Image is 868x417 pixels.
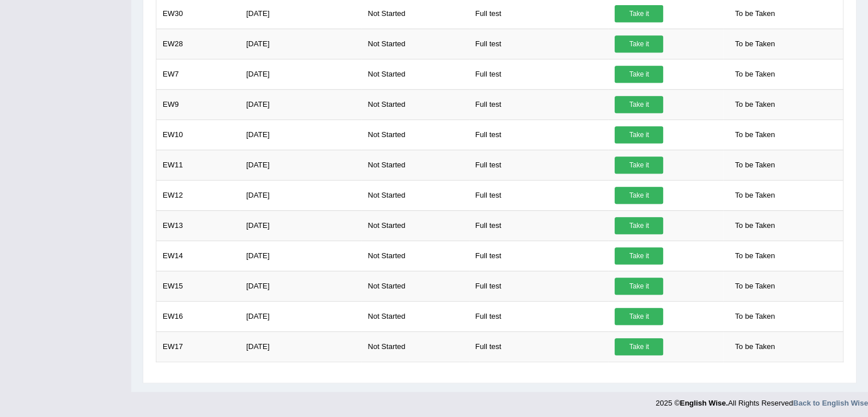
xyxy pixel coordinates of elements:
td: Full test [469,119,609,150]
td: Full test [469,331,609,362]
td: Full test [469,301,609,331]
span: To be Taken [729,66,781,83]
td: [DATE] [240,271,361,301]
td: Not Started [361,301,469,331]
td: Not Started [361,271,469,301]
span: To be Taken [729,187,781,204]
span: To be Taken [729,35,781,53]
td: EW15 [156,271,240,301]
td: Not Started [361,210,469,240]
td: [DATE] [240,180,361,210]
td: [DATE] [240,119,361,150]
td: EW12 [156,180,240,210]
span: To be Taken [729,157,781,174]
span: To be Taken [729,217,781,234]
td: Not Started [361,89,469,119]
td: EW10 [156,119,240,150]
span: To be Taken [729,308,781,325]
td: EW16 [156,301,240,331]
td: EW17 [156,331,240,362]
span: To be Taken [729,96,781,113]
td: EW13 [156,210,240,240]
div: 2025 © All Rights Reserved [656,392,868,408]
td: Not Started [361,180,469,210]
td: EW28 [156,29,240,59]
td: EW7 [156,59,240,89]
td: [DATE] [240,89,361,119]
a: Take it [615,126,663,143]
td: Not Started [361,240,469,271]
td: [DATE] [240,59,361,89]
td: [DATE] [240,150,361,180]
td: Not Started [361,331,469,362]
a: Take it [615,217,663,234]
td: [DATE] [240,331,361,362]
a: Take it [615,157,663,174]
span: To be Taken [729,338,781,355]
a: Back to English Wise [793,399,868,407]
a: Take it [615,338,663,355]
td: Full test [469,29,609,59]
td: [DATE] [240,240,361,271]
span: To be Taken [729,247,781,264]
td: Not Started [361,150,469,180]
td: [DATE] [240,301,361,331]
a: Take it [615,308,663,325]
td: Full test [469,89,609,119]
td: Full test [469,271,609,301]
td: Full test [469,150,609,180]
td: EW11 [156,150,240,180]
a: Take it [615,66,663,83]
td: EW14 [156,240,240,271]
strong: English Wise. [680,399,728,407]
td: Not Started [361,119,469,150]
a: Take it [615,187,663,204]
td: Full test [469,240,609,271]
td: Not Started [361,59,469,89]
td: EW9 [156,89,240,119]
td: Full test [469,59,609,89]
td: Not Started [361,29,469,59]
span: To be Taken [729,278,781,295]
td: Full test [469,210,609,240]
span: To be Taken [729,5,781,22]
td: [DATE] [240,210,361,240]
td: [DATE] [240,29,361,59]
a: Take it [615,247,663,264]
span: To be Taken [729,126,781,143]
a: Take it [615,5,663,22]
a: Take it [615,96,663,113]
a: Take it [615,35,663,53]
td: Full test [469,180,609,210]
a: Take it [615,278,663,295]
